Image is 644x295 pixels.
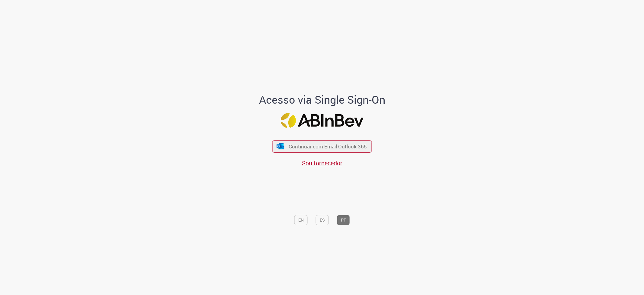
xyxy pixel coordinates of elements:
button: EN [294,215,308,225]
button: ícone Azure/Microsoft 360 Continuar com Email Outlook 365 [272,140,372,153]
a: Sou fornecedor [302,159,342,167]
h1: Acesso via Single Sign-On [238,94,406,106]
span: Continuar com Email Outlook 365 [289,143,367,150]
button: PT [337,215,350,225]
img: Logo ABInBev [281,113,364,128]
img: ícone Azure/Microsoft 360 [276,143,284,149]
button: ES [316,215,329,225]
